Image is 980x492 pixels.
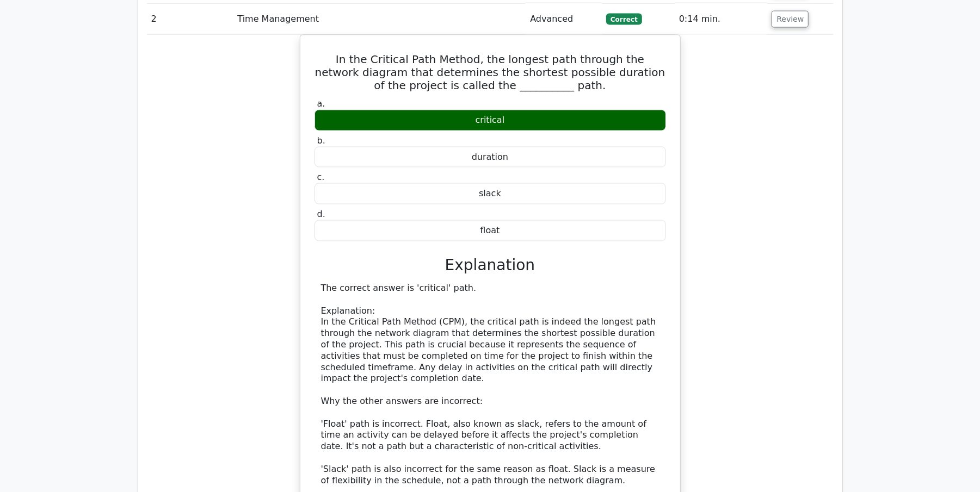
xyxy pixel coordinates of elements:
div: slack [315,183,666,204]
td: 0:14 min. [675,4,768,35]
div: duration [315,147,666,168]
h3: Explanation [321,257,660,275]
span: a. [317,98,325,109]
span: b. [317,135,325,146]
div: critical [315,110,666,131]
span: Correct [606,14,642,24]
td: 2 [147,4,233,35]
td: Time Management [233,4,526,35]
div: float [315,220,666,241]
span: c. [317,172,325,182]
button: Review [772,11,809,28]
h5: In the Critical Path Method, the longest path through the network diagram that determines the sho... [313,53,667,92]
td: Advanced [526,4,602,35]
span: d. [317,209,325,219]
